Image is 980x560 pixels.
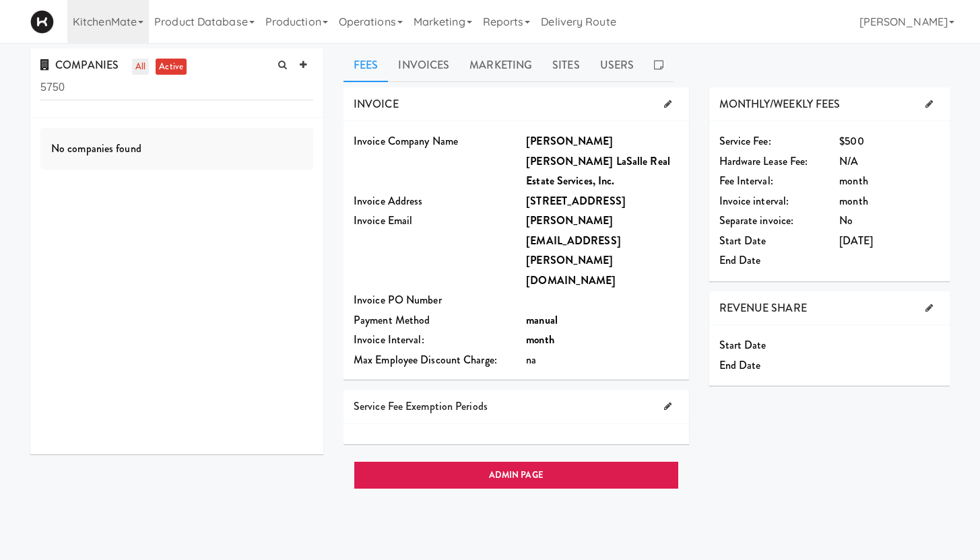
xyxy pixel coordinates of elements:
span: Service Fee: [719,133,771,149]
span: COMPANIES [40,57,119,73]
div: No [839,211,940,231]
span: Service Fee Exemption Periods [354,398,488,414]
span: Fee Interval: [719,173,773,188]
a: all [132,59,149,75]
span: End Date [719,252,761,268]
span: Invoice PO Number [354,292,442,308]
a: Sites [542,48,590,82]
span: [DATE] [839,233,873,248]
b: [STREET_ADDRESS] [526,193,626,209]
a: Invoices [388,48,459,82]
span: Start Date [719,337,766,353]
span: REVENUE SHARE [719,300,807,316]
span: Hardware Lease Fee: [719,153,808,169]
span: End Date [719,357,761,373]
span: Invoice Interval: [354,332,424,347]
span: MONTHLY/WEEKLY FEES [719,96,841,112]
b: month [526,332,554,347]
img: Micromart [30,10,54,34]
span: $500 [839,133,863,149]
input: Search company [40,75,313,100]
span: Invoice Company Name [354,133,458,149]
div: No companies found [40,128,313,170]
span: INVOICE [354,96,399,112]
b: manual [526,312,558,328]
span: Invoice interval: [719,193,789,209]
b: [PERSON_NAME] [PERSON_NAME] LaSalle Real Estate Services, Inc. [526,133,670,188]
a: Marketing [459,48,542,82]
b: [PERSON_NAME][EMAIL_ADDRESS][PERSON_NAME][DOMAIN_NAME] [526,213,621,288]
span: Max Employee Discount Charge: [354,352,497,367]
span: Invoice Email [354,213,412,228]
div: na [526,350,678,370]
a: ADMIN PAGE [354,461,679,489]
span: Separate invoice: [719,213,794,228]
a: Fees [344,48,388,82]
span: Payment Method [354,312,430,328]
a: active [156,59,187,75]
a: Users [590,48,645,82]
span: month [839,193,868,209]
span: N/A [839,153,858,169]
span: month [839,173,868,188]
span: Start Date [719,233,766,248]
span: Invoice Address [354,193,423,209]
